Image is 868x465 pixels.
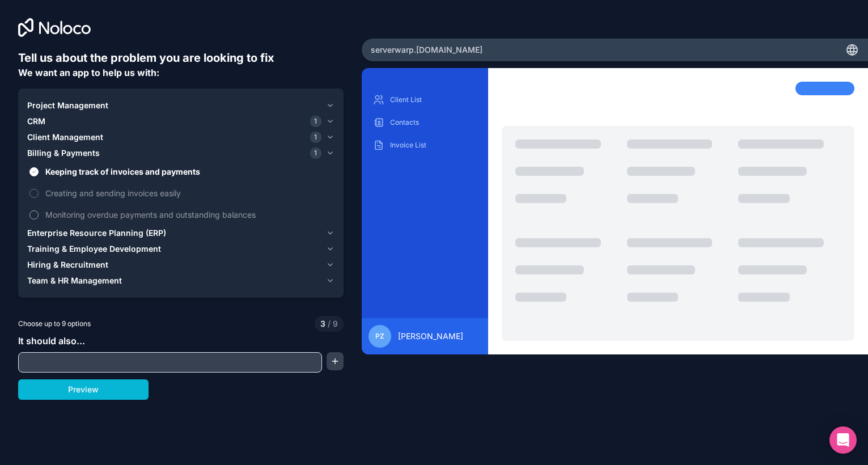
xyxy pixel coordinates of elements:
button: Monitoring overdue payments and outstanding balances [29,210,39,219]
button: Training & Employee Development [27,241,335,257]
button: Team & HR Management [27,273,335,289]
span: CRM [27,116,45,127]
div: Billing & Payments1 [27,161,335,225]
span: 1 [310,132,321,143]
button: Billing & Payments1 [27,145,335,161]
span: [PERSON_NAME] [398,331,463,342]
button: CRM1 [27,113,335,129]
button: Keeping track of invoices and payments [29,167,39,176]
span: Training & Employee Development [27,243,161,255]
span: Creating and sending invoices easily [45,187,332,199]
span: We want an app to help us with: [18,67,159,78]
span: Client Management [27,132,103,143]
span: Billing & Payments [27,147,100,159]
span: serverwarp .[DOMAIN_NAME] [371,44,482,56]
button: Hiring & Recruitment [27,257,335,273]
button: Project Management [27,98,335,113]
div: scrollable content [371,91,479,309]
span: 9 [325,318,338,329]
span: Monitoring overdue payments and outstanding balances [45,209,332,221]
button: Client Management1 [27,129,335,145]
span: It should also... [18,335,85,346]
span: 3 [320,318,325,329]
button: Preview [18,379,149,400]
h6: Tell us about the problem you are looking to fix [18,50,344,66]
button: Creating and sending invoices easily [29,189,39,198]
span: Team & HR Management [27,275,122,286]
span: 1 [310,147,321,159]
span: Keeping track of invoices and payments [45,166,332,177]
button: Enterprise Resource Planning (ERP) [27,225,335,241]
span: Hiring & Recruitment [27,259,108,270]
span: PZ [375,332,384,341]
span: Enterprise Resource Planning (ERP) [27,227,166,239]
span: Choose up to 9 options [18,319,91,329]
span: / [328,319,331,328]
div: Open Intercom Messenger [829,426,857,454]
p: Contacts [390,118,477,127]
span: 1 [310,116,321,127]
p: Invoice List [390,141,477,150]
p: Client List [390,95,477,104]
span: Project Management [27,100,108,111]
